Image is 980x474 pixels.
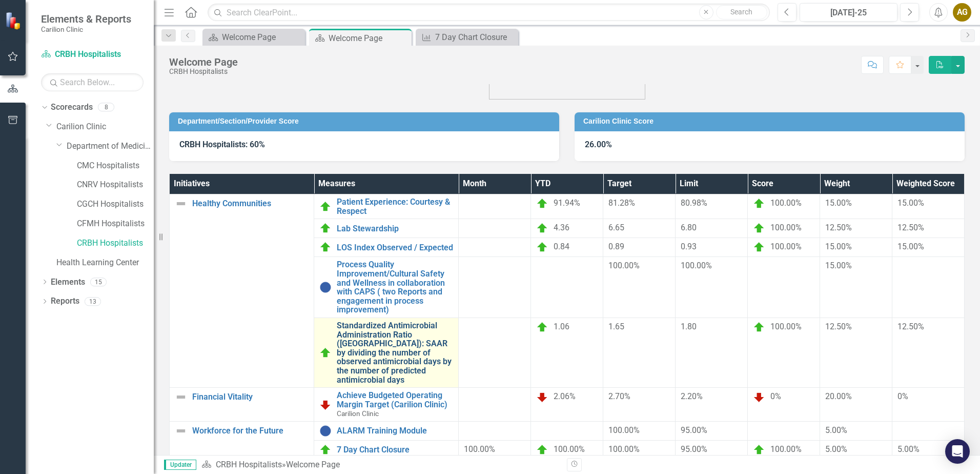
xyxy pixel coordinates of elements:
span: 95.00% [681,444,707,454]
a: Reports [51,295,79,307]
div: 13 [85,297,101,306]
div: 15 [90,278,107,286]
a: Financial Vitality [192,392,309,402]
span: Search [730,8,752,16]
img: Not Defined [175,197,187,210]
img: On Target [536,241,548,253]
div: Welcome Page [286,460,340,469]
a: CRBH Hospitalists [216,460,282,469]
a: 7 Day Chart Closure [337,445,453,455]
img: Below Plan [753,391,765,403]
a: 7 Day Chart Closure [418,31,516,44]
span: 100.00% [770,223,802,233]
span: 15.00% [897,242,924,251]
span: 81.28% [608,198,635,208]
img: Below Plan [319,399,332,411]
a: CNRV Hospitalists [77,179,154,191]
div: 8 [98,103,114,112]
td: Double-Click to Edit Right Click for Context Menu [314,257,459,318]
span: 100.00% [608,444,640,454]
a: Carilion Clinic [56,121,154,133]
td: Double-Click to Edit Right Click for Context Menu [314,194,459,219]
img: On Target [753,321,765,333]
a: CFMH Hospitalists [77,218,154,230]
span: 100.00% [770,198,802,208]
span: 95.00% [681,425,707,435]
h3: Carilion Clinic Score [583,117,959,125]
span: 15.00% [825,242,852,251]
span: 20.00% [825,391,852,401]
span: Elements & Reports [41,13,131,25]
div: Welcome Page [169,56,238,68]
div: Open Intercom Messenger [945,439,970,464]
img: On Target [319,347,332,359]
div: Welcome Page [222,31,302,44]
span: 2.20% [681,391,703,401]
span: 1.80 [681,322,697,331]
span: 100.00% [770,242,802,252]
img: No Information [319,281,332,293]
img: On Target [319,444,332,456]
td: Double-Click to Edit Right Click for Context Menu [170,421,314,459]
a: Health Learning Center [56,257,154,269]
span: 100.00% [608,425,640,435]
a: Elements [51,276,85,288]
span: 12.50% [897,223,924,232]
strong: CRBH Hospitalists: 60% [179,140,265,149]
span: 15.00% [825,261,852,270]
input: Search ClearPoint... [208,4,770,22]
a: LOS Index Observed / Expected [337,243,453,252]
span: 6.80 [681,223,697,232]
img: On Target [319,241,332,253]
small: Carilion Clinic [41,25,131,33]
span: 5.00% [825,425,847,435]
input: Search Below... [41,73,144,91]
button: [DATE]-25 [800,3,897,22]
td: Double-Click to Edit Right Click for Context Menu [170,388,314,422]
a: Welcome Page [205,31,302,44]
span: 5.00% [897,444,920,454]
img: On Target [753,222,765,234]
a: Department of Medicine [67,141,154,152]
a: Workforce for the Future [192,426,309,436]
span: 0.89 [608,242,624,251]
td: Double-Click to Edit Right Click for Context Menu [314,388,459,422]
span: 100.00% [770,322,802,331]
button: AG [953,3,971,22]
a: CRBH Hospitalists [77,238,154,249]
span: 2.06% [554,391,576,401]
span: 0% [897,391,908,401]
span: 12.50% [825,223,852,232]
span: 100.00% [681,261,712,270]
a: Lab Stewardship [337,224,453,233]
span: 0.84 [554,242,569,252]
a: Standardized Antimicrobial Administration Ratio ([GEOGRAPHIC_DATA]): SAAR by dividing the number ... [337,321,453,384]
img: No Information [319,425,332,437]
a: Scorecards [51,102,93,113]
div: [DATE]-25 [803,7,894,19]
h3: Department/Section/Provider Score [178,117,554,125]
td: Double-Click to Edit Right Click for Context Menu [314,219,459,238]
img: On Target [536,444,548,456]
img: On Target [319,222,332,234]
img: On Target [753,241,765,253]
div: Welcome Page [329,32,409,45]
a: CMC Hospitalists [77,160,154,172]
img: Below Plan [536,391,548,403]
img: On Target [753,444,765,456]
span: 6.65 [608,223,624,232]
span: 4.36 [554,223,569,233]
a: Patient Experience: Courtesy & Respect [337,197,453,215]
td: Double-Click to Edit Right Click for Context Menu [170,194,314,388]
img: Not Defined [175,391,187,403]
div: 7 Day Chart Closure [435,31,516,44]
span: 5.00% [825,444,847,454]
img: Not Defined [175,425,187,437]
div: » [201,459,559,471]
span: 91.94% [554,198,580,208]
a: CGCH Hospitalists [77,199,154,210]
td: Double-Click to Edit Right Click for Context Menu [314,238,459,257]
span: 0% [770,391,781,401]
td: Double-Click to Edit Right Click for Context Menu [314,421,459,440]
